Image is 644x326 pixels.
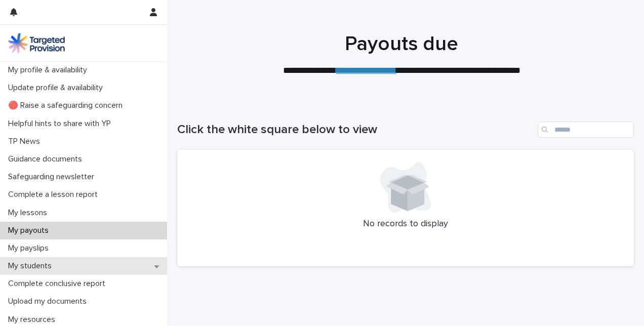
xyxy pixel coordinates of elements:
p: Safeguarding newsletter [4,172,102,182]
p: My payouts [4,226,57,235]
p: Guidance documents [4,154,90,164]
input: Search [538,121,634,138]
p: No records to display [189,219,622,230]
p: My profile & availability [4,65,95,75]
h1: Click the white square below to view [177,123,534,137]
h1: Payouts due [177,32,626,56]
img: M5nRWzHhSzIhMunXDL62 [8,33,65,53]
p: Complete a lesson report [4,190,106,199]
p: TP News [4,137,48,146]
p: My resources [4,315,63,324]
p: Helpful hints to share with YP [4,119,119,129]
p: Complete conclusive report [4,279,113,289]
p: My payslips [4,243,57,253]
p: Upload my documents [4,297,95,306]
p: Update profile & availability [4,83,111,93]
p: 🔴 Raise a safeguarding concern [4,101,131,110]
p: My students [4,261,60,271]
p: My lessons [4,208,55,218]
